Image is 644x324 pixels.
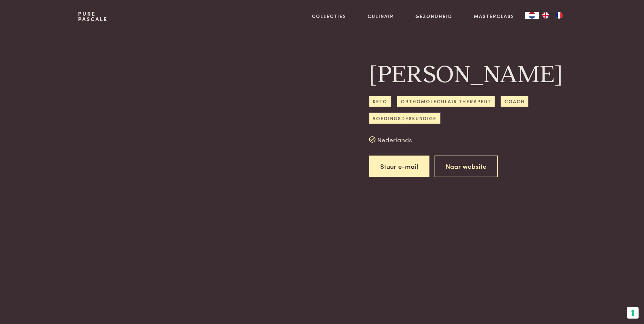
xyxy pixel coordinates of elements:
[369,156,429,177] a: Stuur e-mail
[369,96,391,107] span: Keto
[312,13,346,20] a: Collecties
[539,12,566,19] ul: Language list
[627,307,639,319] button: Uw voorkeuren voor toestemming voor trackingtechnologieën
[539,12,552,19] a: EN
[369,134,566,145] div: Nederlands
[416,13,452,20] a: Gezondheid
[552,12,566,19] a: FR
[435,156,498,177] a: Naar website
[474,13,514,20] a: Masterclass
[78,11,108,22] a: PurePascale
[369,112,441,124] span: Voedingsdeskundige
[369,60,527,90] h1: [PERSON_NAME]
[500,96,529,107] span: Coach
[525,12,566,19] aside: Language selected: Nederlands
[397,96,495,107] span: Orthomoleculair therapeut
[525,12,539,19] div: Language
[525,12,539,19] a: NL
[368,13,394,20] a: Culinair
